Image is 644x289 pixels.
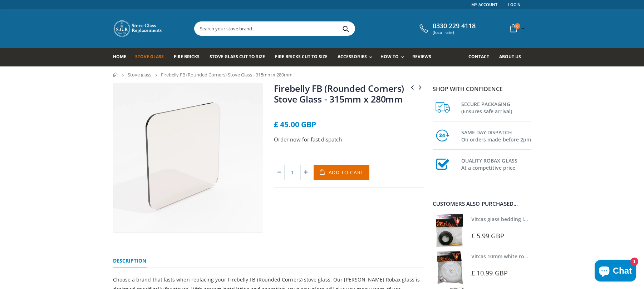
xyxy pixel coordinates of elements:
[135,48,169,66] a: Stove Glass
[471,253,611,260] a: Vitcas 10mm white rope kit - includes rope seal and glue!
[274,135,424,144] p: Order now for fast dispatch
[113,48,132,66] a: Home
[461,128,531,143] h3: SAME DAY DISPATCH On orders made before 2pm
[499,54,521,60] span: About us
[275,54,328,60] span: Fire Bricks Cut To Size
[329,169,364,176] span: Add to Cart
[433,214,466,247] img: Vitcas stove glass bedding in tape
[135,54,164,60] span: Stove Glass
[274,82,404,105] a: Firebelly FB (Rounded Corners) Stove Glass - 315mm x 280mm
[461,99,531,115] h3: SECURE PACKAGING (Ensures safe arrival)
[461,156,531,171] h3: QUALITY ROBAX GLASS At a competitive price
[174,54,200,60] span: Fire Bricks
[338,54,367,60] span: Accessories
[161,71,292,78] span: Firebelly FB (Rounded Corners) Stove Glass - 315mm x 280mm
[338,22,354,35] button: Search
[471,231,504,240] span: £ 5.99 GBP
[380,54,399,60] span: How To
[338,48,375,66] a: Accessories
[418,22,476,35] a: 0330 229 4118 (local rate)
[471,216,605,223] a: Vitcas glass bedding in tape - 2mm x 10mm x 2 meters
[433,251,466,284] img: Vitcas white rope, glue and gloves kit 10mm
[274,119,316,129] span: £ 45.00 GBP
[433,22,476,30] span: 0330 229 4118
[412,48,437,66] a: Reviews
[412,54,431,60] span: Reviews
[128,71,151,78] a: Stove glass
[468,54,489,60] span: Contact
[113,54,126,60] span: Home
[195,22,435,35] input: Search your stove brand...
[593,260,638,283] inbox-online-store-chat: Shopify online store chat
[174,48,205,66] a: Fire Bricks
[507,21,526,35] a: 0
[113,83,263,233] img: roundedcornersstoveglass_800x_crop_center.webp
[433,201,531,206] div: Customers also purchased...
[515,23,520,29] span: 0
[471,269,508,277] span: £ 10.99 GBP
[499,48,526,66] a: About us
[433,30,476,35] span: (local rate)
[275,48,333,66] a: Fire Bricks Cut To Size
[468,48,495,66] a: Contact
[113,254,147,268] a: Description
[314,165,370,180] button: Add to Cart
[113,20,163,38] img: Stove Glass Replacement
[210,54,265,60] span: Stove Glass Cut To Size
[380,48,408,66] a: How To
[210,48,270,66] a: Stove Glass Cut To Size
[113,73,118,77] a: Home
[433,85,531,93] p: Shop with confidence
